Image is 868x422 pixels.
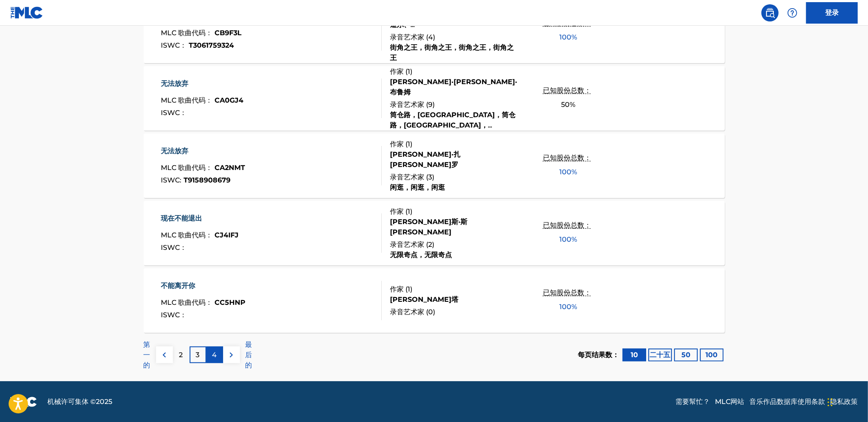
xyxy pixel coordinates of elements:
[161,311,180,319] font: ISWC
[543,221,591,229] font: 已知股份总数：
[390,240,428,249] font: 录音艺术家 (
[161,298,205,307] font: MLC 歌曲代码
[215,298,245,307] font: CC5HNP
[390,100,428,109] font: 录音艺术家 (
[410,140,412,148] font: )
[408,207,410,216] font: 1
[761,4,779,21] a: 公开搜索
[161,176,180,184] font: ISWC
[196,351,200,359] font: 3
[215,96,243,104] font: CA0GJ4
[205,164,212,172] font: ：
[161,29,205,37] font: MLC 歌曲代码
[408,285,410,293] font: 1
[180,109,187,117] font: ：
[179,351,183,359] font: 2
[144,201,725,265] a: 现在不能退出MLC 歌曲代码：CJ4IFJISWC：作家 (1)[PERSON_NAME]斯·斯[PERSON_NAME]录音艺术家 (2)无限奇点，无限奇点已知股份总数：100%
[161,96,205,104] font: MLC 歌曲代码
[559,235,571,243] font: 100
[161,164,205,172] font: MLC 歌曲代码
[184,176,230,184] font: T9158908679
[675,398,710,406] font: 需要幫忙？
[390,140,408,148] font: 作家 (
[161,41,180,49] font: ISWC
[410,67,412,76] font: )
[180,243,187,252] font: ：
[828,389,833,415] div: 拖动
[784,4,801,21] div: 帮助
[161,109,180,117] font: ISWC
[161,147,188,155] font: 无法放弃
[215,164,245,172] font: CA2NMT
[706,351,718,359] font: 100
[96,398,112,406] font: 2025
[144,268,725,333] a: 不能离开你MLC 歌曲代码：CC5HNPISWC：作家 (1)[PERSON_NAME]塔录音艺术家 (0)已知股份总数：100%
[570,100,575,109] font: %
[432,173,434,181] font: )
[674,349,698,361] button: 50
[180,311,187,319] font: ：
[161,243,180,252] font: ISWC
[715,397,744,407] a: MLC网站
[189,41,234,49] font: T3061759324
[144,134,725,198] a: 无法放弃MLC 歌曲代码：CA2NMTISWC:T9158908679作家 (1)[PERSON_NAME]·扎[PERSON_NAME]罗录音艺术家 (3)闲逛，闲逛，闲逛已知股份总数：100%
[681,351,690,359] font: 50
[433,308,435,316] font: )
[765,8,775,18] img: 搜索
[390,67,408,76] font: 作家 (
[715,398,744,406] font: MLC网站
[205,298,212,307] font: ：
[543,86,591,94] font: 已知股份总数：
[180,41,187,49] font: ：
[559,168,571,176] font: 100
[205,96,212,104] font: ：
[390,285,408,293] font: 作家 (
[650,351,671,359] font: 二十五
[806,2,858,24] a: 登录
[47,398,96,406] font: 机械许可集体 ©
[428,308,433,316] font: 0
[571,303,577,311] font: %
[390,43,514,62] font: 街角之王，街角之王，街角之王，街角之王
[749,397,825,407] a: 音乐作品数据库使用条款
[428,100,432,109] font: 9
[390,33,428,41] font: 录音艺术家 (
[631,351,638,359] font: 10
[648,349,672,361] button: 二十五
[161,282,195,290] font: 不能离开你
[559,33,571,41] font: 100
[212,351,217,359] font: 4
[543,154,591,162] font: 已知股份总数：
[390,111,515,140] font: 筒仓路，[GEOGRAPHIC_DATA]，筒仓路，[GEOGRAPHIC_DATA]，[GEOGRAPHIC_DATA]
[825,381,868,422] div: 聊天小组件
[561,100,570,109] font: 50
[825,381,868,422] iframe: 聊天小工具
[205,231,212,239] font: ：
[390,183,445,191] font: 闲逛，闲逛，闲逛
[10,6,43,19] img: MLC 标志
[159,350,169,360] img: 左边
[144,66,725,131] a: 无法放弃MLC 歌曲代码：CA0GJ4ISWC：作家 (1)[PERSON_NAME]·[PERSON_NAME]·布鲁姆录音艺术家 (9)筒仓路，[GEOGRAPHIC_DATA]，筒仓路，[...
[226,350,236,360] img: 正确的
[825,9,839,17] font: 登录
[410,285,412,293] font: )
[180,176,181,184] font: :
[144,340,150,369] font: 第一的
[410,207,412,216] font: )
[428,240,432,249] font: 2
[390,251,452,259] font: 无限奇点，无限奇点
[571,235,577,243] font: %
[161,231,205,239] font: MLC 歌曲代码
[571,168,577,176] font: %
[390,150,460,169] font: [PERSON_NAME]·扎[PERSON_NAME]罗
[428,33,433,41] font: 4
[390,78,517,96] font: [PERSON_NAME]·[PERSON_NAME]·布鲁姆
[390,308,428,316] font: 录音艺术家 (
[623,349,646,361] button: 10
[408,67,410,76] font: 1
[428,173,432,181] font: 3
[390,173,428,181] font: 录音艺术家 (
[559,303,571,311] font: 100
[749,398,825,406] font: 音乐作品数据库使用条款
[787,8,797,18] img: 帮助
